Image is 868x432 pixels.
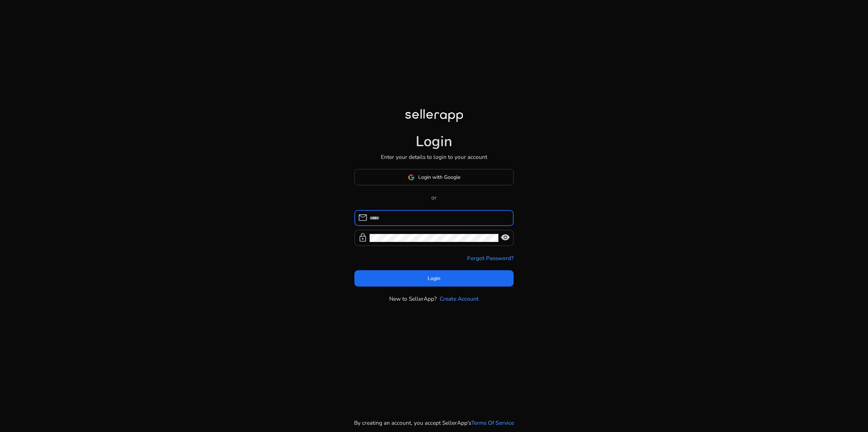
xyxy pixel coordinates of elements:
span: mail [358,213,367,222]
button: Login with Google [354,169,514,185]
span: lock [358,233,367,242]
button: Login [354,270,514,287]
p: or [354,193,514,202]
a: Create Account [440,295,479,303]
span: visibility [501,233,510,242]
img: google-logo.svg [408,174,415,181]
h1: Login [416,133,452,151]
a: Terms Of Service [471,419,514,427]
p: Enter your details to login to your account [381,153,487,161]
span: Login with Google [418,173,460,181]
p: New to SellerApp? [389,295,437,303]
span: Login [428,275,440,282]
a: Forgot Password? [467,254,514,262]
